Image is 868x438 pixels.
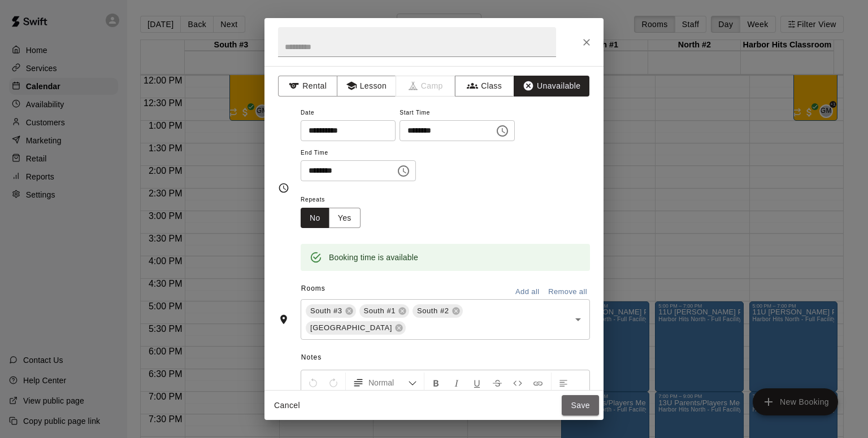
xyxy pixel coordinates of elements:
span: Notes [301,349,590,367]
button: Class [455,76,514,97]
button: Redo [324,373,343,393]
button: Format Bold [427,373,446,393]
svg: Rooms [278,314,289,325]
span: Rooms [301,284,325,292]
button: Open [570,312,586,327]
button: Format Italics [447,373,466,393]
input: Choose date, selected date is Aug 21, 2025 [301,120,388,141]
button: Choose time, selected time is 5:15 PM [491,120,514,142]
button: Remove all [545,283,590,301]
button: Unavailable [514,76,589,97]
div: South #2 [413,304,463,318]
span: Repeats [301,192,370,208]
button: Left Align [554,373,573,393]
button: Format Strikethrough [488,373,507,393]
span: Date [301,106,396,121]
button: Formatting Options [348,373,422,393]
button: Rental [278,76,337,97]
button: Format Underline [467,373,487,393]
button: Save [562,395,599,416]
button: Yes [329,208,361,229]
button: Insert Code [508,373,527,393]
span: Normal [368,377,408,388]
div: [GEOGRAPHIC_DATA] [306,321,406,335]
div: South #3 [306,304,356,318]
button: Insert Link [528,373,548,393]
div: South #1 [359,304,410,318]
span: End Time [301,146,416,161]
button: Close [576,32,597,52]
span: South #2 [413,305,454,317]
svg: Timing [278,182,289,194]
button: Add all [509,283,545,301]
button: Lesson [337,76,396,97]
button: Undo [303,373,323,393]
button: Cancel [269,395,305,416]
button: Choose time, selected time is 6:45 PM [392,160,415,182]
button: No [301,208,329,229]
span: [GEOGRAPHIC_DATA] [306,322,397,334]
div: outlined button group [301,208,361,229]
span: South #1 [359,305,401,317]
span: South #3 [306,305,347,317]
span: Start Time [400,106,515,121]
span: Camps can only be created in the Services page [396,76,455,97]
div: Booking time is available [329,247,418,268]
